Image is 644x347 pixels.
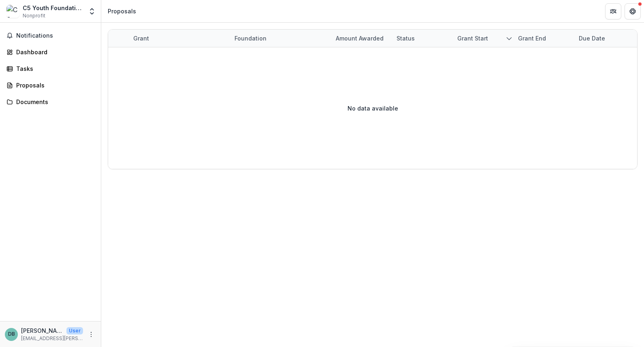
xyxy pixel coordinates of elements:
div: C5 Youth Foundation of [US_STATE] [23,4,83,12]
div: Amount awarded [331,30,392,47]
button: Notifications [3,29,98,42]
p: User [66,327,83,334]
div: Tasks [16,64,91,73]
p: No data available [348,104,398,113]
a: Dashboard [3,45,98,59]
div: Proposals [108,7,136,15]
a: Tasks [3,62,98,75]
span: Notifications [16,32,94,39]
p: [PERSON_NAME] [21,326,63,335]
div: Foundation [230,30,331,47]
div: Due Date [574,34,610,43]
div: Grant start [452,30,513,47]
div: Grant start [452,34,493,43]
div: Dashboard [16,48,91,56]
p: [EMAIL_ADDRESS][PERSON_NAME][DOMAIN_NAME] [21,335,83,342]
div: Documents [16,98,91,106]
svg: sorted descending [506,35,512,42]
a: Proposals [3,79,98,92]
div: Status [392,34,420,43]
div: Due Date [574,30,635,47]
button: Open entity switcher [86,3,98,19]
div: Grant [128,30,230,47]
nav: breadcrumb [104,5,139,17]
div: Proposals [16,81,91,89]
a: Documents [3,95,98,109]
button: More [86,330,96,339]
div: Status [392,30,452,47]
button: Get Help [625,3,641,19]
span: Nonprofit [23,12,45,19]
div: Grant end [513,34,551,43]
div: Foundation [230,34,271,43]
img: C5 Youth Foundation of Texas [6,5,19,18]
div: Daneshe Bethune [8,332,15,337]
div: Amount awarded [331,34,388,43]
div: Grant end [513,30,574,47]
button: Partners [605,3,621,19]
div: Grant [128,34,154,43]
